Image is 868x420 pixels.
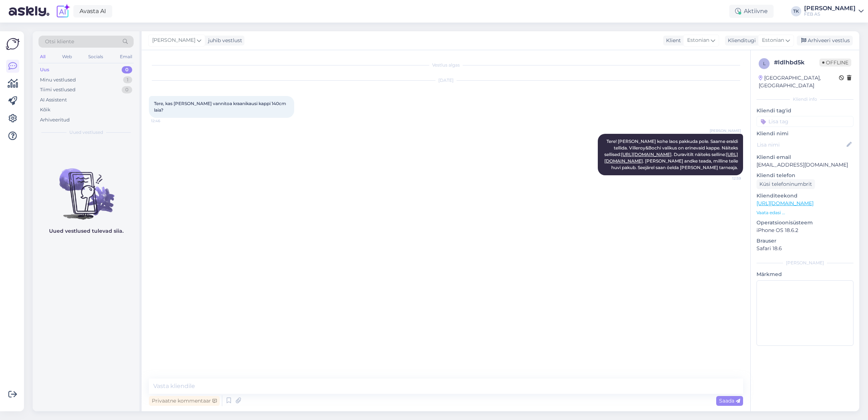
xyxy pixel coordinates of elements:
[123,76,132,84] div: 1
[757,245,853,252] p: Safari 18.6
[757,153,853,161] p: Kliendi email
[757,200,814,207] a: [URL][DOMAIN_NAME]
[149,77,743,84] div: [DATE]
[729,5,774,18] div: Aktiivne
[757,116,853,127] input: Lisa tag
[797,36,853,45] div: Arhiveeri vestlus
[87,52,105,61] div: Socials
[710,128,741,133] span: [PERSON_NAME]
[73,5,112,17] a: Avasta AI
[6,37,20,51] img: Askly Logo
[49,227,123,235] p: Uued vestlused tulevad siia.
[719,397,740,404] span: Saada
[791,6,801,16] div: TK
[40,86,76,93] div: Tiimi vestlused
[757,260,853,266] div: [PERSON_NAME]
[149,396,220,406] div: Privaatne kommentaar
[757,179,815,189] div: Küsi telefoninumbrit
[763,61,766,66] span: l
[152,36,195,44] span: [PERSON_NAME]
[55,4,70,19] img: explore-ai
[33,155,139,221] img: No chats
[687,36,709,44] span: Estonian
[762,36,784,44] span: Estonian
[757,271,853,278] p: Märkmed
[69,129,103,136] span: Uued vestlused
[154,101,287,113] span: Tere, kas [PERSON_NAME] vannitoa kraanikausi kappi 140cm laia?
[774,58,819,67] div: # ldlhbd5k
[38,52,47,61] div: All
[757,161,853,169] p: [EMAIL_ADDRESS][DOMAIN_NAME]
[804,11,856,17] div: FEB AS
[757,209,853,216] p: Vaata edasi ...
[757,219,853,227] p: Operatsioonisüsteem
[61,52,73,61] div: Web
[757,141,845,149] input: Lisa nimi
[40,106,50,113] div: Kõik
[757,96,853,103] div: Kliendi info
[621,152,672,157] a: [URL][DOMAIN_NAME]
[757,227,853,234] p: iPhone OS 18.6.2
[40,76,76,84] div: Minu vestlused
[804,5,864,17] a: [PERSON_NAME]FEB AS
[663,37,681,44] div: Klient
[149,62,743,68] div: Vestlus algas
[757,172,853,179] p: Kliendi telefon
[757,237,853,245] p: Brauser
[804,5,856,11] div: [PERSON_NAME]
[759,74,839,89] div: [GEOGRAPHIC_DATA], [GEOGRAPHIC_DATA]
[604,139,739,170] span: Tere! [PERSON_NAME] kohe laos pakkuda pole. Saame eraldi tellida. Villeroy&Bochi valikus on erine...
[757,192,853,200] p: Klienditeekond
[757,107,853,115] p: Kliendi tag'id
[40,116,70,124] div: Arhiveeritud
[45,38,74,45] span: Otsi kliente
[714,176,741,181] span: 12:59
[122,66,132,73] div: 0
[819,59,851,67] span: Offline
[40,66,49,73] div: Uus
[757,130,853,137] p: Kliendi nimi
[725,37,756,44] div: Klienditugi
[151,118,178,124] span: 12:46
[118,52,134,61] div: Email
[205,37,242,44] div: juhib vestlust
[122,86,132,93] div: 0
[40,96,67,104] div: AI Assistent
